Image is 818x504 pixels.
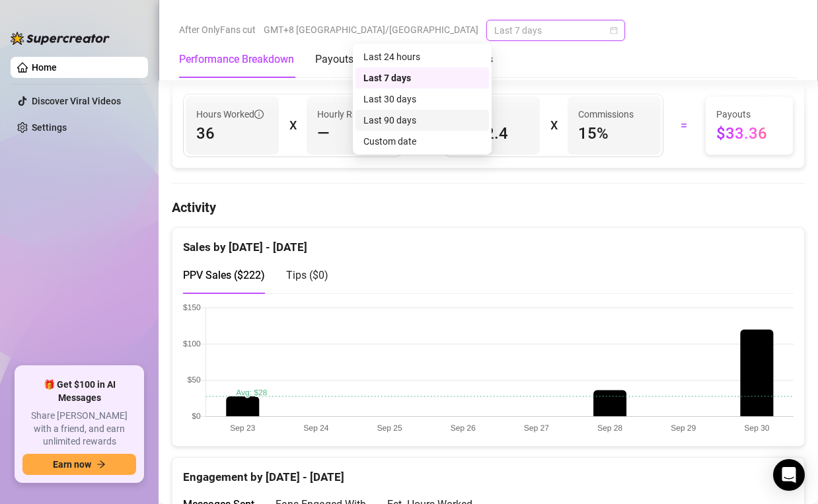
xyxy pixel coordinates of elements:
[363,134,481,149] div: Custom date
[286,269,328,281] span: Tips ( $0 )
[363,113,481,127] div: Last 90 days
[32,62,57,73] a: Home
[457,107,529,122] span: Sales
[578,107,634,122] article: Commissions
[550,115,557,136] div: X
[363,71,481,85] div: Last 7 days
[716,123,782,144] span: $33.36
[363,50,481,64] div: Last 24 hours
[22,410,136,449] span: Share [PERSON_NAME] with a friend, and earn unlimited rewards
[317,123,330,144] span: —
[96,460,106,469] span: arrow-right
[671,115,698,136] div: =
[317,107,365,122] article: Hourly Rate
[53,459,91,470] span: Earn now
[355,110,489,131] div: Last 90 days
[355,46,489,67] div: Last 24 hours
[289,115,296,136] div: X
[22,378,136,404] span: 🎁 Get $100 in AI Messages
[773,459,805,491] div: Open Intercom Messenger
[716,107,782,122] span: Payouts
[315,52,353,67] div: Payouts
[32,122,67,133] a: Settings
[32,96,121,106] a: Discover Viral Videos
[355,131,489,152] div: Custom date
[183,228,794,256] div: Sales by [DATE] - [DATE]
[196,123,268,144] span: 36
[254,110,264,119] span: info-circle
[183,269,265,281] span: PPV Sales ( $222 )
[355,67,489,89] div: Last 7 days
[457,123,529,144] span: $222.4
[11,32,110,45] img: logo-BBDzfeDw.svg
[179,20,256,40] span: After OnlyFans cut
[610,26,618,34] span: calendar
[355,89,489,110] div: Last 30 days
[363,92,481,106] div: Last 30 days
[172,198,805,217] h4: Activity
[183,458,794,486] div: Engagement by [DATE] - [DATE]
[264,20,478,40] span: GMT+8 [GEOGRAPHIC_DATA]/[GEOGRAPHIC_DATA]
[179,52,294,67] div: Performance Breakdown
[22,454,136,475] button: Earn nowarrow-right
[578,123,650,144] span: 15 %
[196,107,264,122] span: Hours Worked
[494,20,617,40] span: Last 7 days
